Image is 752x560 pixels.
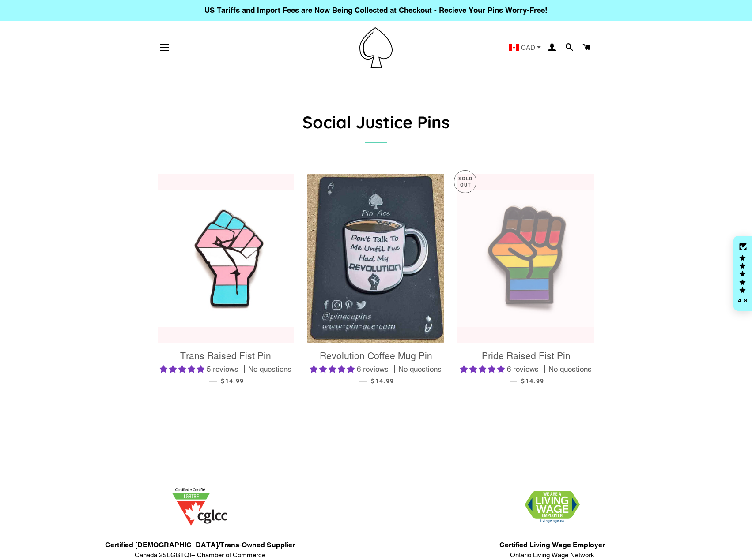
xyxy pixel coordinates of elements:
span: Certified [DEMOGRAPHIC_DATA]/Trans-Owned Supplier [105,540,295,550]
span: 5 reviews [207,365,238,373]
span: CAD [521,44,535,51]
span: Certified Living Wage Employer [499,540,605,550]
p: Sold Out [454,171,476,193]
img: Pride Raised Fist Enamel Pin Badge Resist Solidarity Power LGBTQ Gift for Her/Him - Pin Ace [457,190,594,327]
span: Pride Raised Fist Pin [482,351,571,362]
a: Revolution Coffee Mug Pin 4.83 stars 6 reviews No questions — $14.99 [307,343,444,392]
span: 6 reviews [507,365,539,373]
span: Trans Raised Fist Pin [180,351,271,362]
a: Trans Flag Raised Fist Enamel Pin Badge Resist Solidarity Power LGBTQ Gift for Her/Him - Pin Ace [158,174,295,343]
img: Trans Flag Raised Fist Enamel Pin Badge Resist Solidarity Power LGBTQ Gift for Her/Him - Pin Ace [158,190,295,327]
span: 4.83 stars [310,365,357,373]
img: 1706832627.png [525,491,580,523]
img: 1705457225.png [172,488,227,526]
div: 4.8 [737,298,748,303]
span: 5.00 stars [460,365,507,373]
span: $14.99 [521,377,544,385]
img: Pin-Ace [359,27,393,68]
span: 5.00 stars [160,365,207,373]
a: Pride Raised Fist Enamel Pin Badge Resist Solidarity Power LGBTQ Gift for Her/Him - Pin Ace [457,174,594,343]
span: 6 reviews [357,365,389,373]
img: Revolution Coffee Mug Pin - Pin-Ace [307,174,444,343]
span: No questions [398,364,442,375]
a: Trans Raised Fist Pin 5.00 stars 5 reviews No questions — $14.99 [158,343,295,392]
span: — [510,376,517,385]
span: — [359,376,367,385]
span: No questions [548,364,592,375]
span: $14.99 [371,377,394,385]
span: No questions [248,364,291,375]
a: Pride Raised Fist Pin 5.00 stars 6 reviews No questions — $14.99 [457,343,594,392]
div: Click to open Judge.me floating reviews tab [733,236,752,311]
span: Revolution Coffee Mug Pin [320,351,432,362]
h1: Social Justice Pins [158,110,595,134]
span: — [209,376,217,385]
span: $14.99 [221,377,244,385]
